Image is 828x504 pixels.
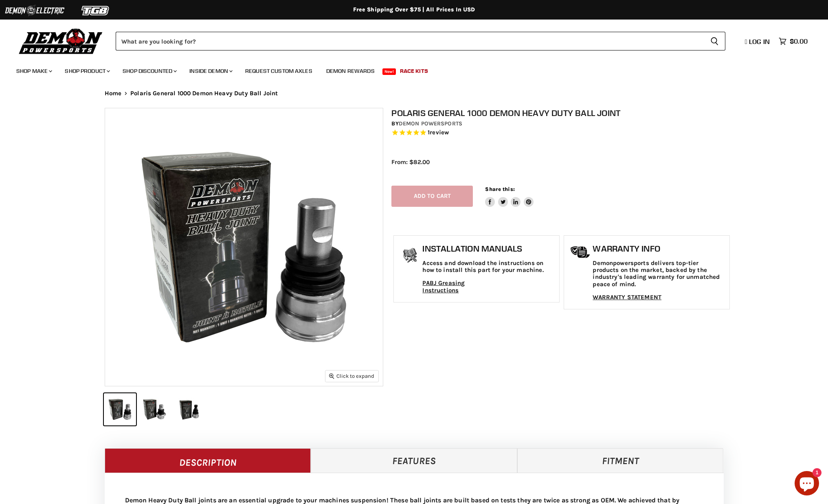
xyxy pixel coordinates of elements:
h1: Warranty Info [593,244,725,254]
h1: Installation Manuals [422,244,555,254]
button: IMAGE thumbnail [138,393,171,425]
img: IMAGE [105,108,383,386]
span: Rated 5.0 out of 5 stars 1 reviews [391,129,732,137]
a: Demon Rewards [320,63,381,79]
span: New! [382,68,396,75]
a: Fitment [517,448,724,473]
a: Shop Discounted [116,63,182,79]
span: Polaris General 1000 Demon Heavy Duty Ball Joint [130,90,278,97]
span: 1 reviews [428,129,449,136]
button: IMAGE thumbnail [104,393,136,425]
span: From: $82.00 [391,158,430,166]
a: $0.00 [775,35,812,47]
p: Access and download the instructions on how to install this part for your machine. [422,260,555,274]
span: Log in [749,37,770,46]
input: Search [116,32,704,50]
div: Free Shipping Over $75 | All Prices In USD [88,6,740,13]
a: Demon Powersports [399,120,462,127]
h1: Polaris General 1000 Demon Heavy Duty Ball Joint [391,108,732,118]
div: by [391,119,732,128]
a: Home [105,90,122,97]
nav: Breadcrumbs [88,90,740,97]
span: Click to expand [329,373,374,379]
img: install_manual-icon.png [400,246,420,266]
a: Log in [741,38,775,45]
img: Demon Powersports [16,26,105,55]
img: TGB Logo 2 [65,3,126,18]
a: Shop Product [59,63,115,79]
p: Demonpowersports delivers top-tier products on the market, backed by the industry's leading warra... [593,260,725,288]
a: Inside Demon [183,63,237,79]
ul: Main menu [10,59,806,79]
span: Share this: [485,186,514,192]
span: review [430,129,449,136]
form: Product [116,32,725,50]
a: Race Kits [394,63,434,79]
aside: Share this: [485,186,534,207]
a: Shop Make [10,63,57,79]
button: Click to expand [325,370,378,381]
a: WARRANTY STATEMENT [593,294,661,301]
a: PABJ Greasing Instructions [422,280,489,294]
inbox-online-store-chat: Shopify online store chat [792,471,821,497]
a: Features [311,448,517,473]
button: Search [704,32,725,50]
img: warranty-icon.png [570,246,591,259]
a: Description [105,448,311,473]
img: Demon Electric Logo 2 [4,3,65,18]
a: Request Custom Axles [239,63,318,79]
span: $0.00 [790,37,808,45]
button: IMAGE thumbnail [173,393,205,425]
